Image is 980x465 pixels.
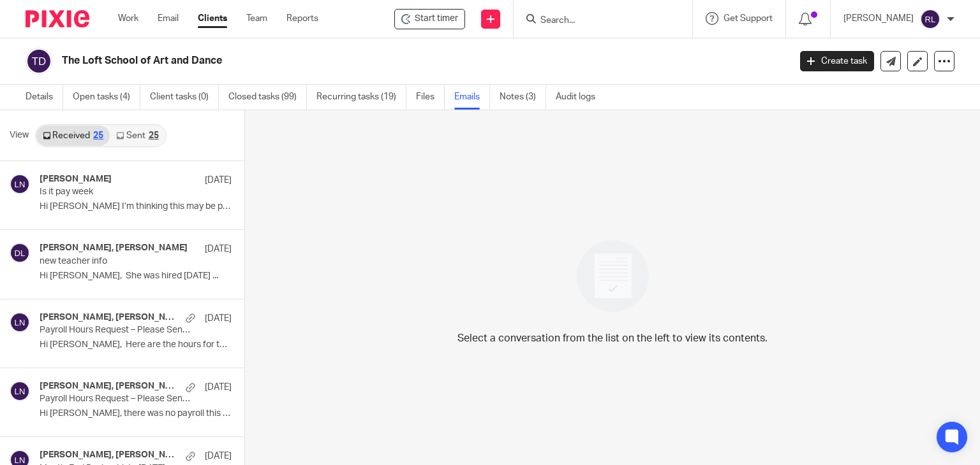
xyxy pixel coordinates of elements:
[198,12,227,25] a: Clients
[286,12,318,25] a: Reports
[36,125,110,146] a: Received25
[73,85,140,110] a: Open tasks (4)
[205,312,232,325] p: [DATE]
[40,408,232,419] p: Hi [PERSON_NAME], there was no payroll this pay...
[40,340,232,350] p: Hi [PERSON_NAME], Here are the hours for this pay...
[149,131,159,140] div: 25
[40,450,179,461] h4: [PERSON_NAME], [PERSON_NAME]
[228,85,307,110] a: Closed tasks (99)
[158,12,179,25] a: Email
[10,312,30,333] img: svg%3E
[10,381,30,401] img: svg%3E
[40,201,232,212] p: Hi [PERSON_NAME] I’m thinking this may be pay week if so...
[93,131,103,140] div: 25
[500,85,546,110] a: Notes (3)
[118,12,138,25] a: Work
[10,129,29,142] span: View
[40,312,179,323] h4: [PERSON_NAME], [PERSON_NAME]
[10,243,30,263] img: svg%3E
[150,85,219,110] a: Client tasks (0)
[800,51,874,71] a: Create task
[415,12,458,25] span: Start timer
[539,15,654,27] input: Search
[416,85,445,110] a: Files
[556,85,605,110] a: Audit logs
[205,243,232,255] p: [DATE]
[246,12,267,25] a: Team
[62,54,637,68] h2: The Loft School of Art and Dance
[26,48,52,75] img: svg%3E
[920,9,940,29] img: svg%3E
[843,12,914,25] p: [PERSON_NAME]
[205,381,232,394] p: [DATE]
[40,271,232,282] p: Hi [PERSON_NAME], She was hired [DATE] ...
[40,394,193,404] p: Payroll Hours Request – Please Send by 12:00pm PST [DATE]
[40,243,188,254] h4: [PERSON_NAME], [PERSON_NAME]
[457,331,768,346] p: Select a conversation from the list on the left to view its contents.
[26,10,89,27] img: Pixie
[10,174,30,194] img: svg%3E
[40,381,179,392] h4: [PERSON_NAME], [PERSON_NAME]
[454,85,490,110] a: Emails
[205,450,232,462] p: [DATE]
[40,174,112,185] h4: [PERSON_NAME]
[40,187,193,197] p: Is it pay week
[40,325,193,336] p: Payroll Hours Request – Please Send by 12:00pm PST [DATE]
[724,14,773,23] span: Get Support
[26,85,63,110] a: Details
[110,125,165,146] a: Sent25
[568,232,657,320] img: image
[394,9,465,29] div: The Loft School of Art and Dance
[40,256,193,267] p: new teacher info
[205,174,232,187] p: [DATE]
[316,85,406,110] a: Recurring tasks (19)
